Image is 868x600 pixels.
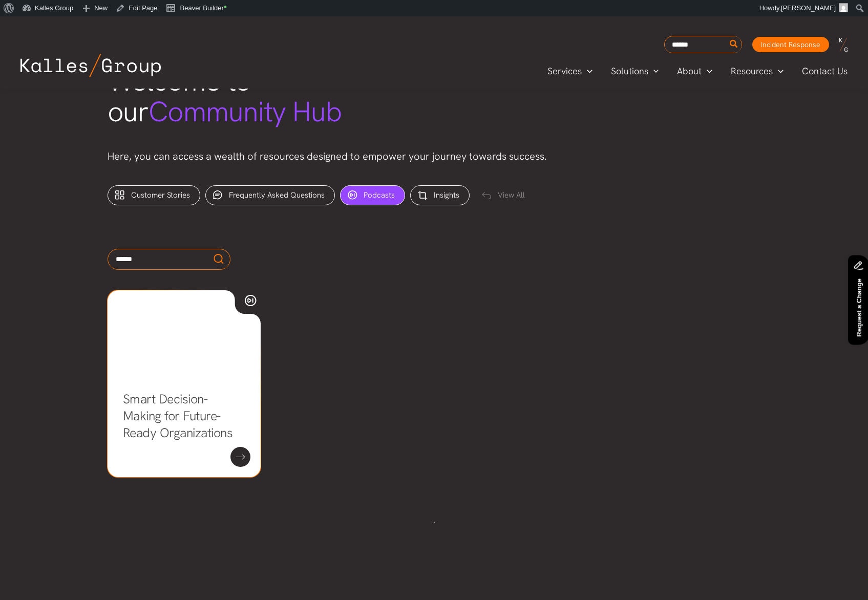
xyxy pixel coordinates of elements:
span: Insights [434,190,459,200]
span: Contact Us [802,63,848,79]
span: Podcasts [364,190,395,200]
span: Customer Stories [131,190,190,200]
span: • [224,2,227,12]
a: Smart Decision-Making for Future-Ready Organizations [123,391,233,441]
span: Frequently Asked Questions [229,190,325,200]
a: SolutionsMenu Toggle [602,63,668,79]
a: Incident Response [752,37,829,52]
span: Menu Toggle [582,63,592,79]
span: Solutions [611,63,648,79]
span: Menu Toggle [773,63,784,79]
span: Menu Toggle [702,63,712,79]
button: Search [728,36,740,53]
nav: Primary Site Navigation [538,62,858,79]
p: Here, you can access a wealth of resources designed to empower your journey towards success. [108,148,761,165]
a: ServicesMenu Toggle [538,63,602,79]
span: [PERSON_NAME] [781,4,836,12]
span: About [677,63,702,79]
div: View All [475,186,535,206]
a: AboutMenu Toggle [668,63,722,79]
span: Services [547,63,582,79]
a: ResourcesMenu Toggle [722,63,793,79]
a: Contact Us [793,63,858,79]
span: Welcome to our [108,62,342,130]
span: Community Hub [149,93,342,130]
span: Menu Toggle [648,63,659,79]
span: Resources [731,63,773,79]
img: Kalles Group [20,54,161,77]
